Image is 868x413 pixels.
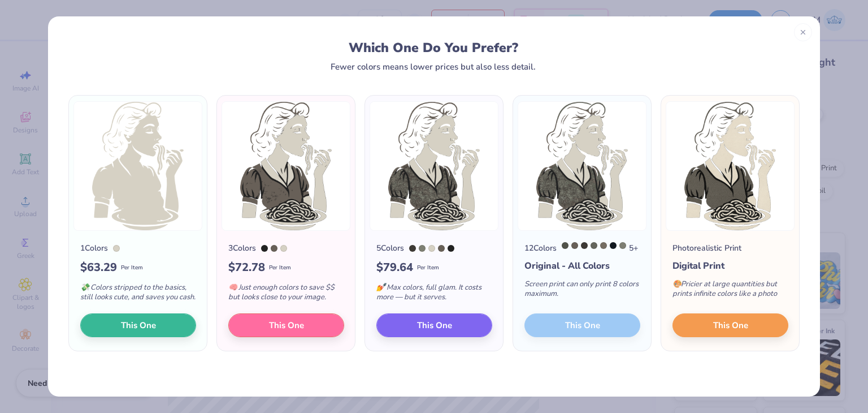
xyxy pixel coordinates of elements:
button: This One [228,313,344,337]
img: Photorealistic preview [666,101,795,231]
img: 3 color option [222,101,350,231]
span: 💅 [376,282,385,292]
button: This One [672,313,788,337]
span: $ 63.29 [80,259,117,276]
span: Per Item [417,264,439,272]
div: Black 7 C [581,242,588,249]
div: 416 C [419,245,426,252]
div: 405 C [271,245,277,252]
div: 405 C [571,242,578,249]
img: 1 color option [73,101,202,231]
span: This One [121,319,156,332]
span: $ 79.64 [376,259,413,276]
div: 3 Colors [228,242,256,254]
span: This One [713,319,748,332]
div: Just enough colors to save $$ but looks close to your image. [228,276,344,313]
div: 5 + [562,242,638,254]
div: 404 C [600,242,607,249]
button: This One [80,313,196,337]
div: 5 Colors [376,242,404,254]
span: This One [417,319,452,332]
div: Neutral Black C [448,245,454,252]
div: 417 C [591,242,597,249]
div: Digital Print [672,259,788,273]
div: Max colors, full glam. It costs more — but it serves. [376,276,492,313]
span: 🧠 [228,282,237,292]
span: 💸 [80,282,89,292]
div: Screen print can only print 8 colors maximum. [524,273,640,310]
div: 12 Colors [524,242,557,254]
div: Fewer colors means lower prices but also less detail. [331,62,536,71]
div: Black 6 C [610,242,617,249]
div: Original - All Colors [524,259,640,273]
div: 7527 C [280,245,287,252]
div: Black 7 C [409,245,416,252]
div: 416 C [619,242,626,249]
span: $ 72.78 [228,259,265,276]
button: This One [376,313,492,337]
div: Which One Do You Prefer? [79,40,788,55]
div: Pricier at large quantities but prints infinite colors like a photo [672,273,788,310]
div: Neutral Black C [261,245,268,252]
div: 405 C [438,245,445,252]
div: Photorealistic Print [672,242,741,254]
span: Per Item [121,264,143,272]
span: Per Item [269,264,291,272]
div: 418 C [562,242,568,249]
div: 7527 C [113,245,120,252]
span: This One [269,319,304,332]
div: Colors stripped to the basics, still looks cute, and saves you cash. [80,276,196,313]
img: 12 color option [518,101,646,231]
img: 5 color option [370,101,498,231]
div: 1 Colors [80,242,108,254]
div: 7527 C [428,245,435,252]
span: 🎨 [672,279,682,289]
